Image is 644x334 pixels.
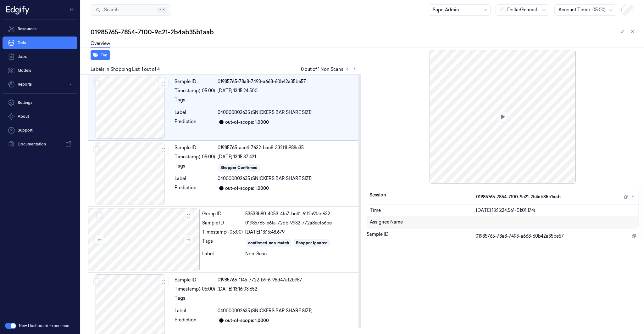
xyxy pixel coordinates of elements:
[175,317,215,324] div: Prediction
[218,78,358,85] div: 01985765-78a8-7493-a668-60b42a35be57
[3,96,77,109] a: Settings
[175,118,215,126] div: Prediction
[225,185,269,192] div: out-of-scope: 1.0000
[91,28,639,37] div: 01985765-7854-7100-9c21-2b4ab35b1aab
[245,229,358,235] div: [DATE] 13:15:48.679
[3,23,77,35] a: Resources
[3,138,77,150] a: Documentation
[3,110,77,123] button: About
[175,295,215,305] div: Tags
[93,146,100,152] button: Select row
[175,184,215,192] div: Prediction
[367,189,638,204] button: Session01985765-7854-7100-9c21-2b4ab35b1aab
[248,240,289,246] div: confirmed-non-match
[202,251,243,257] div: Label
[96,212,103,218] button: Select row
[301,65,358,73] span: 0 out of 1 Non Scans
[218,88,358,94] div: [DATE] 13:15:24.500
[175,144,215,151] div: Sample ID
[202,238,243,248] div: Tags
[175,109,215,116] div: Label
[245,220,358,226] div: 01985765-e6fa-72db-9932-772a8ecf56be
[3,37,77,49] a: Data
[102,7,119,13] span: Search
[218,154,358,160] div: [DATE] 13:15:37.421
[93,80,100,86] button: Select row
[175,277,215,283] div: Sample ID
[91,50,110,60] button: Tag
[218,277,358,283] div: 01985766-1145-7722-b9f6-95d47af2b957
[370,219,476,225] div: Assignee Name
[175,88,215,94] div: Timestamp (-05:00)
[93,278,100,285] button: Select row
[370,207,476,214] div: Time
[476,207,636,214] div: [DATE] 13:15:24.561 (01:01.174)
[3,64,77,77] a: Models
[367,204,638,228] div: Session01985765-7854-7100-9c21-2b4ab35b1aab
[475,233,564,240] span: 01985765-78a8-7493-a668-60b42a35be57
[218,175,358,182] div: 040000002635 (SNICKERS BAR SHARE SIZE)
[245,251,358,257] div: Non-Scan
[225,317,269,324] div: out-of-scope: 1.0000
[225,119,269,126] div: out-of-scope: 1.0000
[91,4,171,16] button: Search⌘K
[218,109,358,116] div: 040000002635 (SNICKERS BAR SHARE SIZE)
[218,286,358,292] div: [DATE] 13:16:03.652
[220,165,258,171] div: Shopper Confirmed
[3,50,77,63] a: Jobs
[175,78,215,85] div: Sample ID
[175,175,215,182] div: Label
[175,286,215,292] div: Timestamp (-05:00)
[202,229,243,235] div: Timestamp (-05:00)
[91,40,110,48] a: Overview
[175,97,215,107] div: Tags
[175,308,215,314] div: Label
[67,5,77,15] button: Toggle Navigation
[218,144,358,151] div: 01985765-aae4-7632-bae8-332f1b988c35
[202,220,243,226] div: Sample ID
[476,194,561,200] span: 01985765-7854-7100-9c21-2b4ab35b1aab
[202,211,243,217] div: Group ID
[3,78,77,91] button: Reports
[91,66,160,73] span: Labels In Shopping List: 1 out of 4
[245,211,358,217] div: 53538b80-4053-4fe7-bc41-61f2a91ad632
[296,240,328,246] div: Shopper Ignored
[3,124,77,137] a: Support
[175,154,215,160] div: Timestamp (-05:00)
[175,163,215,173] div: Tags
[369,192,476,202] div: Session
[218,308,358,314] div: 040000002635 (SNICKERS BAR SHARE SIZE)
[367,231,475,241] div: Sample ID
